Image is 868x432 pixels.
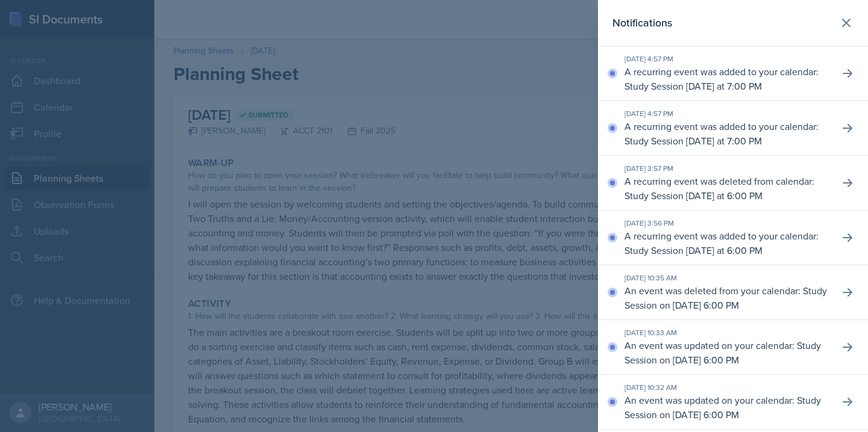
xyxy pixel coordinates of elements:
p: An event was updated on your calendar: Study Session on [DATE] 6:00 PM [624,338,829,367]
p: An event was deleted from your calendar: Study Session on [DATE] 6:00 PM [624,283,829,312]
h2: Notifications [612,14,672,31]
p: A recurring event was added to your calendar: Study Session [DATE] at 7:00 PM [624,64,829,93]
div: [DATE] 10:33 AM [624,327,829,338]
div: [DATE] 10:32 AM [624,382,829,393]
div: [DATE] 4:57 PM [624,54,829,64]
p: A recurring event was added to your calendar: Study Session [DATE] at 6:00 PM [624,229,829,258]
div: [DATE] 4:57 PM [624,108,829,119]
div: [DATE] 10:35 AM [624,273,829,283]
p: A recurring event was added to your calendar: Study Session [DATE] at 7:00 PM [624,119,829,148]
p: A recurring event was deleted from calendar: Study Session [DATE] at 6:00 PM [624,174,829,203]
p: An event was updated on your calendar: Study Session on [DATE] 6:00 PM [624,393,829,422]
div: [DATE] 3:57 PM [624,163,829,174]
div: [DATE] 3:56 PM [624,218,829,229]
